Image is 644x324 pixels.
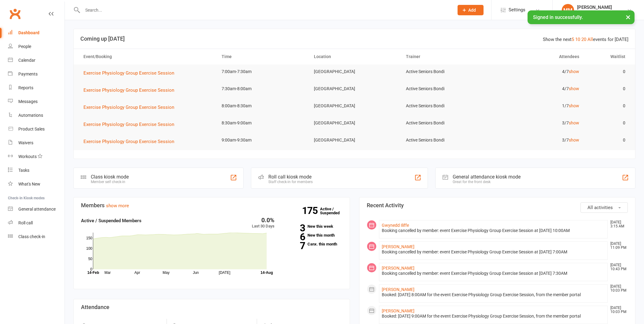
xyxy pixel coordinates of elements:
a: Roll call [8,216,64,230]
div: Staff check-in for members [268,180,313,184]
div: Product Sales [18,127,45,131]
th: Event/Booking [78,49,216,64]
div: Member self check-in [91,180,129,184]
span: Exercise Physiology Group Exercise Session [83,122,174,127]
input: Search... [81,6,450,14]
a: Automations [8,109,64,122]
div: Class kiosk mode [91,174,129,180]
div: Great for the front desk [453,180,521,184]
div: Payments [18,72,38,76]
th: Time [216,49,308,64]
div: Waivers [18,140,33,145]
h3: Coming up [DATE] [80,36,628,42]
td: 3/7 [493,116,585,130]
td: 0 [585,82,631,96]
div: General attendance [18,207,56,212]
a: 3New this week [284,224,342,228]
a: [PERSON_NAME] [382,287,414,292]
a: Class kiosk mode [8,230,64,244]
div: Show the next events for [DATE] [543,36,628,43]
a: Product Sales [8,122,64,136]
td: 0 [585,116,631,130]
th: Waitlist [585,49,631,64]
td: 1/7 [493,99,585,113]
a: Reports [8,81,64,95]
div: Messages [18,99,38,104]
td: [GEOGRAPHIC_DATA] [308,116,400,130]
h3: Attendance [81,304,342,310]
th: Location [308,49,400,64]
strong: 6 [284,232,305,241]
a: 20 [581,37,586,42]
time: [DATE] 10:03 PM [607,285,627,293]
a: Payments [8,67,64,81]
div: [PERSON_NAME] [577,5,616,10]
td: 0 [585,64,631,79]
td: [GEOGRAPHIC_DATA] [308,99,400,113]
td: 3/7 [493,133,585,147]
a: All [587,37,593,42]
a: 175Active / Suspended [320,202,347,219]
div: Dashboard [18,30,39,35]
div: General attendance kiosk mode [453,174,521,180]
a: show [569,120,579,125]
a: 10 [575,37,580,42]
time: [DATE] 3:15 AM [607,220,627,228]
td: 9:00am-9:30am [216,133,308,147]
div: What's New [18,182,40,186]
td: 7:30am-8:00am [216,82,308,96]
button: × [623,10,634,24]
div: People [18,44,31,49]
a: Messages [8,95,64,109]
div: Calendar [18,58,35,63]
span: Settings [509,3,525,17]
a: show [569,86,579,91]
a: General attendance kiosk mode [8,202,64,216]
strong: 3 [284,223,305,233]
a: What's New [8,177,64,191]
td: Active Seniors Bondi [400,82,492,96]
a: 5 [572,37,574,42]
a: show [569,138,579,142]
a: [PERSON_NAME] [382,244,414,249]
div: Roll call kiosk mode [268,174,313,180]
div: Reports [18,85,33,90]
div: Booking cancelled by member: event Exercise Physiology Group Exercise Session at [DATE] 10:00AM [382,228,605,233]
a: Clubworx [7,6,23,21]
div: Automations [18,113,43,118]
span: Exercise Physiology Group Exercise Session [83,105,174,110]
button: Exercise Physiology Group Exercise Session [83,104,178,111]
a: Dashboard [8,26,64,40]
td: 4/7 [493,82,585,96]
div: Class check-in [18,234,45,239]
td: Active Seniors Bondi [400,133,492,147]
a: 7Canx. this month [284,242,342,246]
button: Exercise Physiology Group Exercise Session [83,121,178,128]
div: Booked: [DATE] 8:00AM for the event Exercise Physiology Group Exercise Session, from the member p... [382,292,605,297]
h3: Recent Activity [367,202,628,208]
td: 4/7 [493,64,585,79]
div: Booking cancelled by member: event Exercise Physiology Group Exercise Session at [DATE] 7:00AM [382,249,605,255]
a: Tasks [8,164,64,177]
span: Add [468,8,476,13]
h3: Members [81,202,342,208]
button: Exercise Physiology Group Exercise Session [83,69,178,77]
td: Active Seniors Bondi [400,116,492,130]
strong: Active / Suspended Members [81,218,142,223]
span: All activities [587,205,613,210]
a: [PERSON_NAME] [382,266,414,271]
td: [GEOGRAPHIC_DATA] [308,133,400,147]
td: Active Seniors Bondi [400,99,492,113]
button: Add [458,5,484,15]
div: Booked: [DATE] 9:00AM for the event Exercise Physiology Group Exercise Session, from the member p... [382,314,605,319]
div: Staying Active Bondi [577,10,616,16]
a: show more [106,203,129,208]
button: Exercise Physiology Group Exercise Session [83,138,178,145]
td: Active Seniors Bondi [400,64,492,79]
button: Exercise Physiology Group Exercise Session [83,87,178,94]
time: [DATE] 10:03 PM [607,306,627,314]
div: 0.0% [252,217,274,223]
div: Booking cancelled by member: event Exercise Physiology Group Exercise Session at [DATE] 7:30AM [382,271,605,276]
td: [GEOGRAPHIC_DATA] [308,64,400,79]
td: 7:00am-7:30am [216,64,308,79]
